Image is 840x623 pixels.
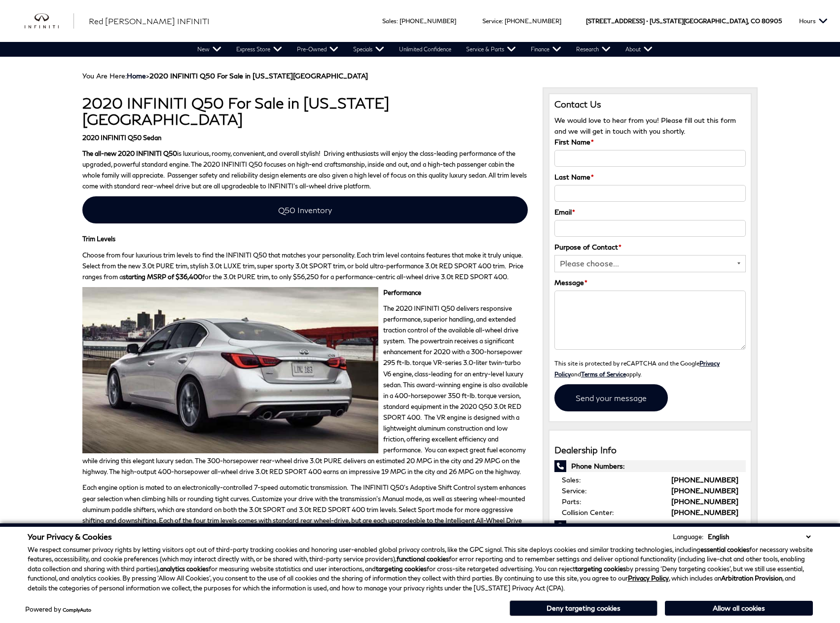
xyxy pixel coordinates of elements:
strong: analytics cookies [160,565,209,573]
span: Service: [562,486,586,495]
strong: 2020 INFINITI Q50 For Sale in [US_STATE][GEOGRAPHIC_DATA] [149,72,368,80]
strong: essential cookies [700,546,749,553]
span: Red [PERSON_NAME] INFINITI [89,16,210,26]
span: Phone Numbers: [554,460,746,472]
input: Send your message [554,384,668,411]
strong: targeting cookies [575,565,626,573]
a: Terms of Service [581,370,626,377]
a: [PHONE_NUMBER] [400,17,456,25]
small: This site is protected by reCAPTCHA and the Google and apply. [554,360,720,377]
p: We respect consumer privacy rights by letting visitors opt out of third-party tracking cookies an... [28,545,813,593]
a: Express Store [229,42,290,57]
a: [STREET_ADDRESS] • [US_STATE][GEOGRAPHIC_DATA], CO 80905 [586,17,782,25]
span: Collision Center: [562,508,614,516]
span: : [397,17,398,25]
img: INFINITI [25,13,74,29]
h1: 2020 INFINITI Q50 For Sale in [US_STATE][GEOGRAPHIC_DATA] [82,95,528,127]
nav: Main Navigation [190,42,660,57]
a: New [190,42,229,57]
strong: Performance [383,289,421,296]
a: infiniti [25,13,74,29]
span: Sales Hours: [554,520,746,532]
div: Powered by [25,606,91,613]
button: Allow all cookies [665,601,813,616]
strong: starting MSRP of $36,400 [123,273,202,281]
div: Breadcrumbs [82,72,758,80]
a: [PHONE_NUMBER] [671,486,738,495]
a: Service & Parts [459,42,523,57]
a: [PHONE_NUMBER] [671,497,738,506]
a: About [618,42,660,57]
a: [PHONE_NUMBER] [671,476,738,484]
a: Unlimited Confidence [392,42,459,57]
strong: Arbitration Provision [721,574,782,582]
label: First Name [554,137,594,147]
span: Sales [382,17,397,25]
span: : [502,17,503,25]
span: You Are Here: [82,72,368,80]
a: ComplyAuto [63,607,91,613]
span: Sales: [562,476,581,484]
a: Home [127,72,146,80]
div: Language: [673,534,703,540]
img: 2020 INFINITI Q50 Sedan [82,287,378,454]
a: [PHONE_NUMBER] [505,17,561,25]
p: is luxurious, roomy, convenient, and overall stylish! Driving enthusiasts will enjoy the class-le... [82,148,528,191]
span: > [127,72,368,80]
strong: Trim Levels [82,235,115,243]
h3: Contact Us [554,99,746,110]
strong: The all-new 2020 INFINITI Q50 [82,149,177,157]
a: Q50 Inventory [82,196,528,223]
p: Choose from four luxurious trim levels to find the INFINITI Q50 that matches your personality. Ea... [82,250,528,282]
button: Deny targeting cookies [510,600,657,616]
span: Your Privacy & Cookies [28,532,112,541]
label: Email [554,207,575,218]
strong: targeting cookies [376,565,427,573]
p: Each engine option is mated to an electronically-controlled 7-speed automatic transmission. The I... [82,482,528,536]
strong: 2020 INFINITI Q50 Sedan [82,134,161,142]
strong: functional cookies [397,555,449,563]
a: Pre-Owned [290,42,346,57]
a: Finance [523,42,569,57]
a: Specials [346,42,392,57]
label: Message [554,277,587,288]
label: Purpose of Contact [554,242,621,253]
span: Service [482,17,502,25]
span: We would love to hear from you! Please fill out this form and we will get in touch with you shortly. [554,116,736,135]
a: [PHONE_NUMBER] [671,508,738,516]
a: Research [569,42,618,57]
a: Privacy Policy [628,574,669,582]
a: Privacy Policy [554,360,720,377]
h3: Dealership Info [554,445,746,455]
a: Red [PERSON_NAME] INFINITI [89,15,210,27]
select: Language Select [705,532,813,542]
span: Parts: [562,497,581,506]
label: Last Name [554,172,594,183]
